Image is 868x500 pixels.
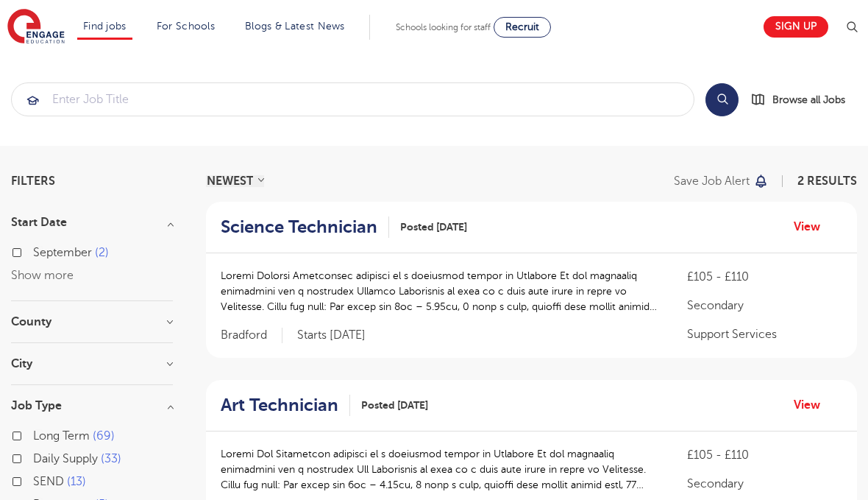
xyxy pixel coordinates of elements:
span: Daily Supply [33,452,98,465]
img: Engage Education [7,9,65,46]
button: Search [705,83,739,116]
a: Blogs & Latest News [245,21,345,32]
p: Support Services [687,325,842,343]
a: Art Technician [221,395,350,416]
p: Starts [DATE] [297,328,366,343]
span: Recruit [505,21,539,32]
div: Submit [11,82,694,116]
input: SEND 13 [33,475,43,485]
p: Save job alert [674,175,750,187]
input: September 2 [33,246,43,256]
p: Secondary [687,297,842,314]
h2: Art Technician [221,395,338,416]
span: September [33,246,92,259]
a: Recruit [494,17,551,38]
span: Bradford [221,328,282,343]
input: Long Term 69 [33,429,43,439]
a: Browse all Jobs [750,91,857,108]
span: Filters [11,175,55,187]
span: Posted [DATE] [400,219,467,235]
input: Submit [12,83,694,116]
span: Posted [DATE] [361,398,428,413]
span: 13 [67,475,86,488]
h3: County [11,316,173,328]
p: Loremi Dolorsi Ametconsec adipisci el s doeiusmod tempor in Utlabore Et dol magnaaliq enimadmini ... [221,268,658,314]
a: View [794,217,831,236]
span: 69 [93,429,115,443]
p: £105 - £110 [687,446,842,464]
h2: Science Technician [221,216,377,238]
h3: City [11,358,173,370]
a: For Schools [157,21,215,32]
a: View [794,395,831,415]
h3: Job Type [11,400,173,412]
p: Secondary [687,475,842,493]
h3: Start Date [11,216,173,228]
span: 2 [95,246,109,259]
p: £105 - £110 [687,268,842,286]
a: Science Technician [221,216,389,238]
span: 33 [101,452,121,465]
button: Show more [11,269,74,282]
span: SEND [33,475,64,488]
span: Long Term [33,429,90,443]
span: 2 RESULTS [797,175,857,188]
span: Browse all Jobs [772,91,845,108]
button: Save job alert [674,175,769,187]
a: Sign up [764,16,828,38]
input: Daily Supply 33 [33,452,43,462]
a: Find jobs [83,21,127,32]
span: Schools looking for staff [396,22,491,32]
p: Loremi Dol Sitametcon adipisci el s doeiusmod tempor in Utlabore Et dol magnaaliq enimadmini ven ... [221,446,658,493]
